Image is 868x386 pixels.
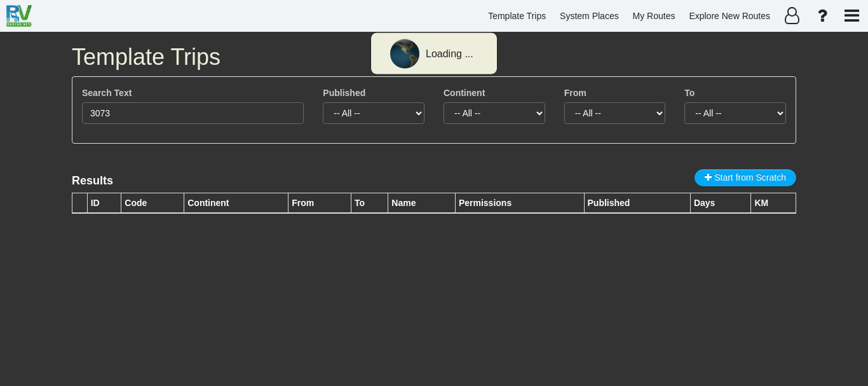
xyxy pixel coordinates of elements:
[689,11,770,21] span: Explore New Routes
[633,11,675,21] span: My Routes
[351,193,388,213] th: To
[683,4,776,29] a: Explore New Routes
[426,47,473,62] div: Loading ...
[554,4,625,29] a: System Places
[690,193,751,213] th: Days
[121,193,184,213] th: Code
[564,86,587,99] label: From
[627,4,681,29] a: My Routes
[695,169,796,186] button: Start from Scratch
[72,174,113,187] lable: Results
[488,11,546,21] span: Template Trips
[584,193,690,213] th: Published
[72,44,220,70] span: Template Trips
[184,193,288,213] th: Continent
[82,86,132,99] label: Search Text
[323,86,365,99] label: Published
[714,172,786,183] span: Start from Scratch
[684,86,695,99] label: To
[482,4,552,29] a: Template Trips
[444,86,485,99] label: Continent
[87,193,121,213] th: ID
[751,193,796,213] th: KM
[388,193,456,213] th: Name
[288,193,351,213] th: From
[455,193,584,213] th: Permissions
[6,5,32,27] img: RvPlanetLogo.png
[560,11,619,21] span: System Places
